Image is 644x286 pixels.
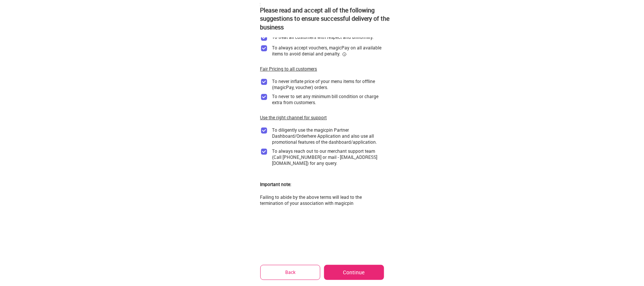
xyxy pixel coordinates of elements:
div: To diligently use the magicpin Partner Dashboard/Orderhere Application and also use all promotion... [272,127,384,145]
div: To never to set any minimum bill condition or charge extra from customers. [272,93,384,105]
button: Continue [324,265,384,280]
img: informationCircleBlack.2195f373.svg [342,52,347,57]
div: Failing to abide by the above terms will lead to the termination of your association with magicpin [260,194,384,206]
div: Use the right channel for support [260,114,327,121]
div: Important note: [260,181,292,188]
div: To never inflate price of your menu items for offline (magicPay, voucher) orders. [272,78,384,90]
img: checkbox_purple.ceb64cee.svg [260,78,268,86]
button: Back [260,265,321,280]
img: checkbox_purple.ceb64cee.svg [260,93,268,101]
img: checkbox_purple.ceb64cee.svg [260,127,268,134]
div: To always accept vouchers, magicPay on all available items to avoid denial and penalty. [272,45,384,57]
img: checkbox_purple.ceb64cee.svg [260,34,268,42]
div: To always reach out to our merchant support team (Call [PHONE_NUMBER] or mail - [EMAIL_ADDRESS][D... [272,148,384,166]
div: Fair Pricing to all customers [260,66,317,72]
img: checkbox_purple.ceb64cee.svg [260,45,268,52]
img: checkbox_purple.ceb64cee.svg [260,148,268,155]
